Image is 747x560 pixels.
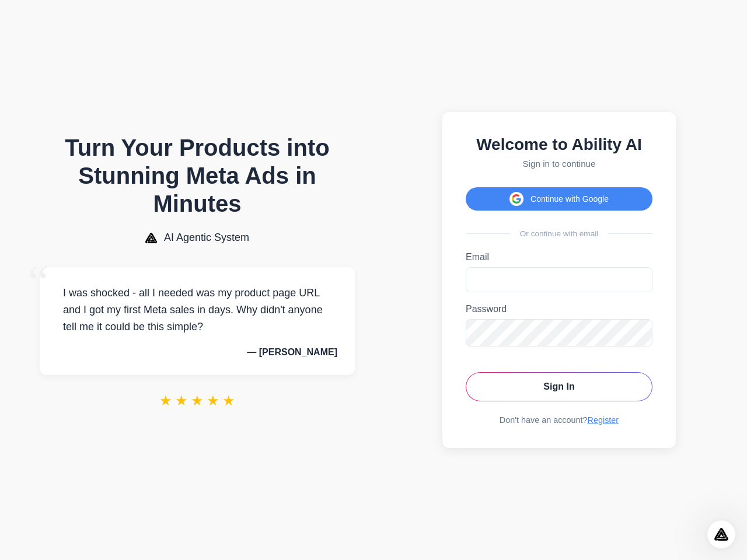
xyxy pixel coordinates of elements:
label: Password [466,304,652,314]
span: AI Agentic System [164,232,249,244]
span: “ [28,256,49,309]
a: Register [588,415,619,425]
p: I was shocked - all I needed was my product page URL and I got my first Meta sales in days. Why d... [57,285,337,335]
h1: Turn Your Products into Stunning Meta Ads in Minutes [40,134,355,218]
span: ★ [207,393,219,409]
p: Sign in to continue [466,159,652,169]
span: ★ [222,393,235,409]
button: Sign In [466,372,652,401]
h2: Welcome to Ability AI [466,135,652,154]
iframe: Intercom live chat [707,520,735,548]
span: ★ [191,393,204,409]
div: Don't have an account? [466,415,652,425]
button: Continue with Google [466,187,652,211]
label: Email [466,252,652,262]
p: — [PERSON_NAME] [57,347,337,358]
span: ★ [175,393,188,409]
div: Or continue with email [466,229,652,238]
img: AI Agentic System Logo [145,233,157,243]
span: ★ [159,393,172,409]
